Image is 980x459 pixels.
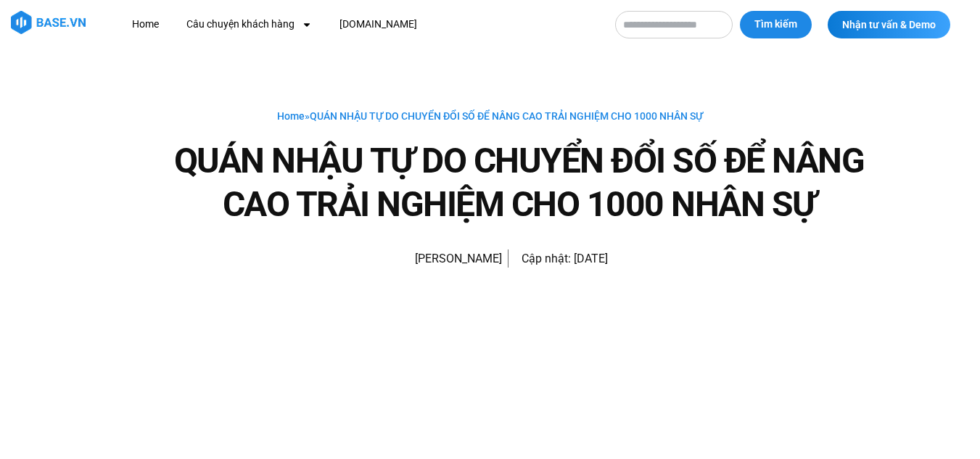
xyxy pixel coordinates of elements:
a: Câu chuyện khách hàng [176,11,323,38]
time: [DATE] [574,252,608,265]
a: [DOMAIN_NAME] [329,11,428,38]
span: QUÁN NHẬU TỰ DO CHUYỂN ĐỔI SỐ ĐỂ NÂNG CAO TRẢI NGHIỆM CHO 1000 NHÂN SỰ [310,110,703,122]
a: Picture of Đoàn Đức [PERSON_NAME] [373,241,502,277]
span: [PERSON_NAME] [408,249,502,269]
a: Home [277,110,305,122]
button: Tìm kiếm [740,11,812,38]
span: Cập nhật: [522,252,571,265]
a: Nhận tư vấn & Demo [828,11,950,38]
a: Home [121,11,170,38]
span: Nhận tư vấn & Demo [842,20,936,30]
h1: QUÁN NHẬU TỰ DO CHUYỂN ĐỔI SỐ ĐỂ NÂNG CAO TRẢI NGHIỆM CHO 1000 NHÂN SỰ [142,139,897,226]
span: Tìm kiếm [754,17,797,32]
nav: Menu [121,11,601,38]
span: » [277,110,703,122]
